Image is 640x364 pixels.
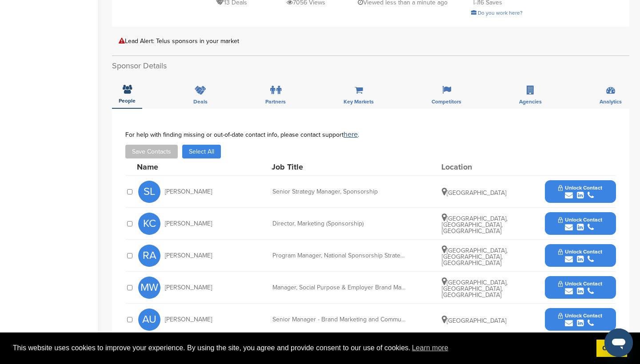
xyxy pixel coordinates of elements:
span: [PERSON_NAME] [165,221,212,227]
span: Unlock Contact [558,313,602,319]
span: This website uses cookies to improve your experience. By using the site, you agree and provide co... [13,341,589,355]
span: SL [138,181,160,203]
span: [GEOGRAPHIC_DATA] [442,317,506,324]
div: Senior Strategy Manager, Sponsorship [272,189,406,195]
span: Key Markets [344,99,374,104]
a: learn more about cookies [411,341,450,355]
iframe: Button to launch messaging window [604,328,633,357]
button: Unlock Contact [548,210,613,237]
span: [PERSON_NAME] [165,285,212,291]
span: Do you work here? [478,10,523,16]
button: Unlock Contact [548,274,613,301]
span: Unlock Contact [558,185,602,191]
div: Director, Marketing (Sponsorship) [272,221,406,227]
span: People [119,98,136,103]
span: Partners [265,99,286,104]
span: [PERSON_NAME] [165,189,212,195]
div: Job Title [272,163,405,171]
span: RA [138,245,160,267]
div: For help with finding missing or out-of-date contact info, please contact support . [125,131,616,138]
span: [GEOGRAPHIC_DATA], [GEOGRAPHIC_DATA], [GEOGRAPHIC_DATA] [442,215,508,235]
span: Unlock Contact [558,249,602,255]
span: Unlock Contact [558,217,602,223]
button: Unlock Contact [548,178,613,205]
span: [PERSON_NAME] [165,253,212,259]
div: Senior Manager - Brand Marketing and Communications [272,317,406,323]
a: here [344,130,358,139]
span: Competitors [432,99,461,104]
h2: Sponsor Details [112,60,629,72]
button: Unlock Contact [548,306,613,333]
span: Unlock Contact [558,281,602,287]
span: Deals [193,99,208,104]
button: Unlock Contact [548,242,613,269]
a: Do you work here? [471,10,523,16]
div: Program Manager, National Sponsorship Strategy [272,253,406,259]
div: Name [137,163,235,171]
div: Lead Alert: Telus sponsors in your market [119,38,623,44]
span: KC [138,213,160,235]
span: [GEOGRAPHIC_DATA] [442,189,506,197]
span: [GEOGRAPHIC_DATA], [GEOGRAPHIC_DATA], [GEOGRAPHIC_DATA] [442,247,508,267]
button: Save Contacts [125,145,178,158]
div: Location [441,163,508,171]
span: AU [138,309,160,331]
span: MW [138,277,160,299]
span: Analytics [600,99,622,104]
div: Manager, Social Purpose & Employer Brand Marketing Communications [272,285,406,291]
button: Select All [182,145,221,158]
span: Agencies [519,99,542,104]
a: dismiss cookie message [596,340,627,357]
span: [GEOGRAPHIC_DATA], [GEOGRAPHIC_DATA], [GEOGRAPHIC_DATA] [442,279,508,299]
span: [PERSON_NAME] [165,317,212,323]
